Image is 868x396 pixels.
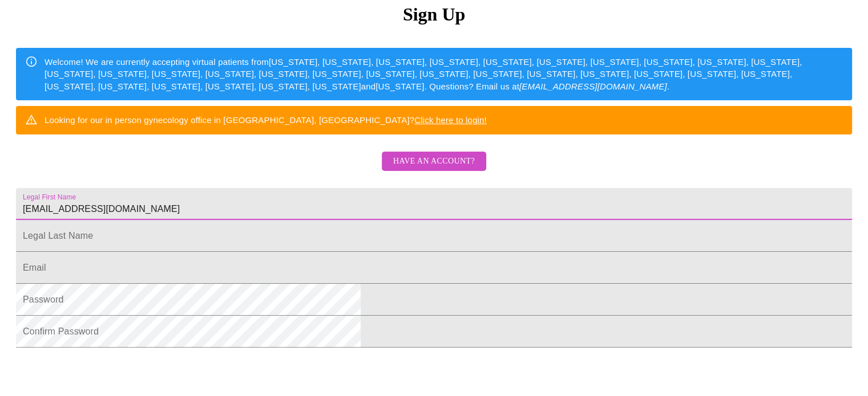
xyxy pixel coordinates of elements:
[519,81,667,91] em: [EMAIL_ADDRESS][DOMAIN_NAME]
[45,109,487,130] div: Looking for our in person gynecology office in [GEOGRAPHIC_DATA], [GEOGRAPHIC_DATA]?
[379,164,489,174] a: Have an account?
[393,154,475,169] span: Have an account?
[16,4,852,25] h3: Sign Up
[382,152,486,172] button: Have an account?
[414,115,487,125] a: Click here to login!
[45,51,843,97] div: Welcome! We are currently accepting virtual patients from [US_STATE], [US_STATE], [US_STATE], [US...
